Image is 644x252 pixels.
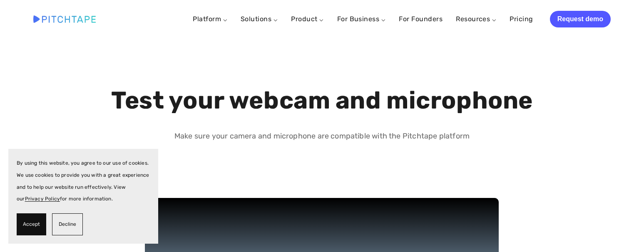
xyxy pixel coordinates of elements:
[8,149,158,244] section: Cookie banner
[59,218,76,230] span: Decline
[33,15,96,22] img: Pitchtape | Video Submission Management Software
[510,12,533,27] a: Pricing
[241,15,278,23] a: Solutions ⌵
[550,11,611,27] a: Request demo
[82,87,561,114] h1: Test your webcam and microphone
[82,130,561,142] p: Make sure your camera and microphone are compatible with the Pitchtape platform
[17,213,46,235] button: Accept
[25,196,60,202] a: Privacy Policy
[17,157,150,205] p: By using this website, you agree to our use of cookies. We use cookies to provide you with a grea...
[52,213,83,235] button: Decline
[291,15,323,23] a: Product ⌵
[456,15,496,23] a: Resources ⌵
[337,15,386,23] a: For Business ⌵
[23,218,40,230] span: Accept
[193,15,227,23] a: Platform ⌵
[399,12,443,27] a: For Founders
